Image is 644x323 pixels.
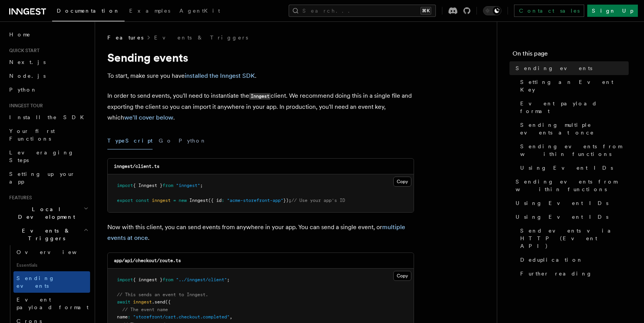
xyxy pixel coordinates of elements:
[114,164,159,169] code: inngest/client.ts
[52,2,125,21] a: Documentation
[200,183,203,188] span: ;
[517,75,629,97] a: Setting an Event Key
[227,198,283,203] span: "acme-storefront-app"
[517,161,629,175] a: Using Event IDs
[16,249,95,255] span: Overview
[513,196,629,210] a: Using Event IDs
[159,132,172,149] button: Go
[107,222,414,243] p: Now with this client, you can send events from anywhere in your app. You can send a single event,...
[516,213,608,221] span: Using Event IDs
[6,224,90,245] button: Events & Triggers
[133,314,230,320] span: "storefront/cart.checkout.completed"
[520,256,583,264] span: Deduplication
[176,277,227,282] span: "../inngest/client"
[520,143,629,158] span: Sending events from within functions
[513,61,629,75] a: Sending events
[222,198,224,203] span: :
[291,198,345,203] span: // Use your app's ID
[6,69,90,83] a: Node.js
[283,198,291,203] span: });
[520,270,592,277] span: Further reading
[514,5,584,17] a: Contact sales
[6,202,90,224] button: Local Development
[6,28,90,41] a: Home
[249,93,271,100] code: Inngest
[13,271,90,293] a: Sending events
[122,307,168,312] span: // The event name
[520,227,629,250] span: Send events via HTTP (Event API)
[107,90,414,123] p: In order to send events, you'll need to instantiate the client. We recommend doing this in a sing...
[6,227,84,242] span: Events & Triggers
[513,175,629,196] a: Sending events from within functions
[152,299,165,305] span: .send
[16,275,55,289] span: Sending events
[421,7,431,15] kbd: ⌘K
[230,314,232,320] span: ,
[9,73,46,79] span: Node.js
[6,55,90,69] a: Next.js
[185,72,255,79] a: installed the Inngest SDK
[6,205,84,221] span: Local Development
[516,178,629,193] span: Sending events from within functions
[208,198,222,203] span: ({ id
[517,97,629,118] a: Event payload format
[587,5,638,17] a: Sign Up
[6,167,90,189] a: Setting up your app
[9,114,89,120] span: Install the SDK
[393,177,411,187] button: Copy
[179,132,207,149] button: Python
[179,198,187,203] span: new
[114,258,181,263] code: app/api/checkout/route.ts
[117,198,133,203] span: export
[165,299,171,305] span: ({
[133,277,163,282] span: { inngest }
[9,149,74,163] span: Leveraging Steps
[6,83,90,97] a: Python
[163,183,173,188] span: from
[289,5,436,17] button: Search...⌘K
[129,8,170,14] span: Examples
[6,195,32,201] span: Features
[124,114,173,121] a: we'll cover below
[520,121,629,136] span: Sending multiple events at once
[520,100,629,115] span: Event payload format
[107,132,153,149] button: TypeScript
[517,267,629,280] a: Further reading
[152,198,171,203] span: inngest
[9,59,46,65] span: Next.js
[163,277,173,282] span: from
[154,34,248,41] a: Events & Triggers
[393,271,411,281] button: Copy
[517,139,629,161] a: Sending events from within functions
[6,48,39,54] span: Quick start
[483,6,501,15] button: Toggle dark mode
[517,224,629,253] a: Send events via HTTP (Event API)
[179,8,220,14] span: AgentKit
[175,2,225,21] a: AgentKit
[227,277,230,282] span: ;
[13,259,90,271] span: Essentials
[9,128,55,142] span: Your first Functions
[107,71,414,81] p: To start, make sure you have .
[117,314,128,320] span: name
[117,183,133,188] span: import
[107,223,405,241] a: multiple events at once
[520,164,613,172] span: Using Event IDs
[57,8,120,14] span: Documentation
[517,118,629,139] a: Sending multiple events at once
[9,31,31,38] span: Home
[128,314,130,320] span: :
[107,51,414,64] h1: Sending events
[16,297,89,310] span: Event payload format
[517,253,629,267] a: Deduplication
[125,2,175,21] a: Examples
[117,299,130,305] span: await
[9,87,37,93] span: Python
[173,198,176,203] span: =
[13,293,90,314] a: Event payload format
[6,103,43,109] span: Inngest tour
[13,245,90,259] a: Overview
[516,64,592,72] span: Sending events
[133,299,152,305] span: inngest
[107,34,143,41] span: Features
